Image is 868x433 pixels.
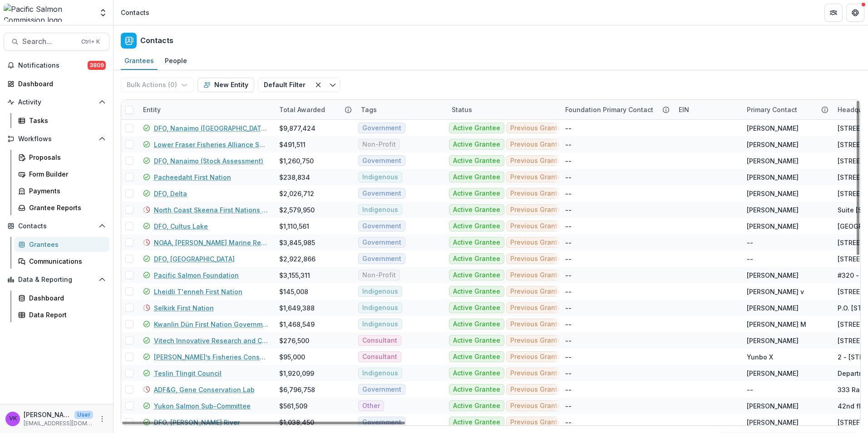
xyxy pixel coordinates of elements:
[453,402,500,410] span: Active Grantee
[565,418,572,427] div: --
[453,124,500,132] span: Active Grantee
[747,336,799,345] div: [PERSON_NAME]
[279,418,314,427] div: $1,038,450
[15,290,109,305] a: Dashboard
[15,237,109,252] a: Grantees
[154,140,268,149] a: Lower Fraser Fisheries Alliance Society
[510,418,566,426] span: Previous Grantee
[565,352,572,362] div: --
[24,419,93,428] p: [EMAIL_ADDRESS][DOMAIN_NAME]
[362,418,401,426] span: Government
[560,100,673,119] div: Foundation Primary Contact
[565,140,572,149] div: --
[117,6,153,19] nav: breadcrumb
[453,173,500,181] span: Active Grantee
[121,8,149,17] div: Contacts
[154,156,263,166] a: DFO, Nanaimo (Stock Assessment)
[510,353,566,361] span: Previous Grantee
[4,272,109,287] button: Open Data & Reporting
[274,100,355,119] div: Total Awarded
[362,157,401,165] span: Government
[747,320,806,329] div: [PERSON_NAME] M
[453,288,500,295] span: Active Grantee
[747,369,799,378] div: [PERSON_NAME]
[279,254,316,264] div: $2,922,866
[18,79,102,89] div: Dashboard
[121,54,158,67] div: Grantees
[510,141,566,148] span: Previous Grantee
[154,238,268,247] a: NOAA, [PERSON_NAME] Marine Research Institute
[565,189,572,198] div: --
[453,255,500,263] span: Active Grantee
[565,123,572,133] div: --
[446,100,560,119] div: Status
[29,116,102,125] div: Tasks
[154,401,251,411] a: Yukon Salmon Sub-Committee
[565,385,572,394] div: --
[121,78,194,92] button: Bulk Actions (0)
[154,221,208,231] a: DFO, Cultus Lake
[510,304,566,312] span: Previous Grantee
[510,239,566,246] span: Previous Grantee
[161,52,191,70] a: People
[565,320,572,329] div: --
[510,320,566,328] span: Previous Grantee
[673,100,741,119] div: EIN
[279,336,309,345] div: $276,500
[565,303,572,313] div: --
[741,105,803,114] div: Primary Contact
[741,100,832,119] div: Primary Contact
[154,320,268,329] a: Kwanlin Dün First Nation Government
[140,36,173,45] h2: Contacts
[279,385,315,394] div: $6,796,758
[565,205,572,215] div: --
[846,4,864,22] button: Get Help
[15,307,109,322] a: Data Report
[453,418,500,426] span: Active Grantee
[29,153,102,162] div: Proposals
[565,287,572,296] div: --
[4,76,109,91] a: Dashboard
[747,189,799,198] div: [PERSON_NAME]
[15,183,109,198] a: Payments
[510,369,566,377] span: Previous Grantee
[154,189,187,198] a: DFO, Delta
[4,132,109,146] button: Open Workflows
[154,352,268,362] a: [PERSON_NAME]’s Fisheries Consulting
[362,304,398,312] span: Indigenous
[88,61,106,70] span: 3809
[453,141,500,148] span: Active Grantee
[18,135,95,143] span: Workflows
[565,221,572,231] div: --
[362,141,396,148] span: Non-Profit
[355,100,446,119] div: Tags
[560,105,659,114] div: Foundation Primary Contact
[154,205,268,215] a: North Coast Skeena First Nations Stewardship Society
[747,205,799,215] div: [PERSON_NAME]
[362,190,401,197] span: Government
[565,172,572,182] div: --
[279,123,316,133] div: $9,877,424
[154,271,239,280] a: Pacific Salmon Foundation
[453,157,500,165] span: Active Grantee
[565,369,572,378] div: --
[15,150,109,165] a: Proposals
[4,95,109,109] button: Open Activity
[510,173,566,181] span: Previous Grantee
[154,336,268,345] a: Vitech Innovative Research and Consulting
[565,336,572,345] div: --
[362,320,398,328] span: Indigenous
[565,271,572,280] div: --
[446,105,478,114] div: Status
[15,167,109,182] a: Form Builder
[274,105,330,114] div: Total Awarded
[138,105,166,114] div: Entity
[362,402,380,410] span: Other
[510,337,566,344] span: Previous Grantee
[565,238,572,247] div: --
